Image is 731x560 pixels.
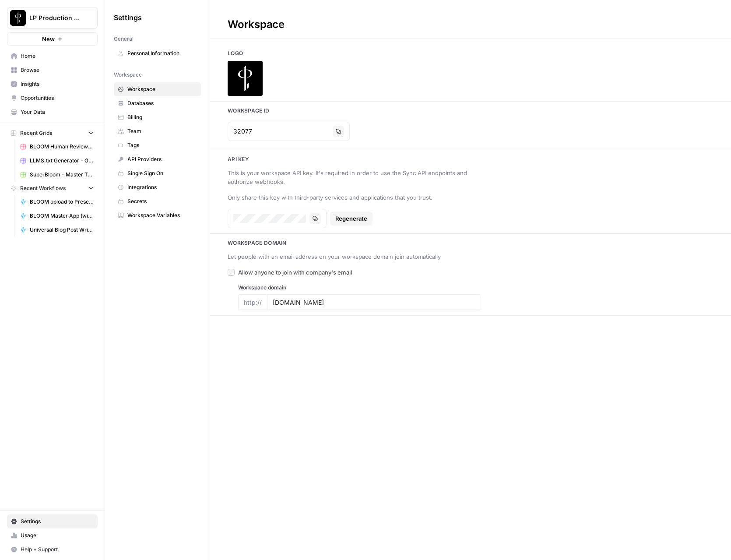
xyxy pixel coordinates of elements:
span: Opportunities [21,94,94,102]
span: BLOOM Human Review (ver2) [30,143,94,151]
img: Company Logo [228,61,263,96]
a: Team [114,124,201,138]
button: New [7,32,98,46]
span: Settings [114,12,142,23]
span: BLOOM Master App (with human review) [30,212,94,220]
img: LP Production Workloads Logo [10,10,26,26]
span: General [114,35,134,43]
a: Settings [7,514,98,528]
button: Regenerate [330,211,373,225]
a: Browse [7,63,98,77]
span: Team [127,127,197,135]
h3: Api key [210,155,731,163]
span: Tags [127,141,197,149]
span: Billing [127,113,197,121]
span: LLMS.txt Generator - Grid [30,157,94,165]
h3: Logo [210,49,731,57]
span: API Providers [127,155,197,163]
button: Recent Grids [7,127,98,140]
a: Databases [114,96,201,110]
a: Workspace [114,82,201,96]
div: Workspace [210,18,302,32]
span: Workspace [114,71,142,79]
span: Allow anyone to join with company's email [238,268,352,277]
input: Allow anyone to join with company's email [228,269,235,276]
span: Help + Support [21,546,94,553]
a: BLOOM Master App (with human review) [16,209,98,223]
span: Home [21,52,94,60]
a: Workspace Variables [114,208,201,222]
a: Billing [114,110,201,124]
a: LLMS.txt Generator - Grid [16,154,98,168]
a: BLOOM Human Review (ver2) [16,140,98,154]
span: SuperBloom - Master Topic List [30,171,94,179]
span: BLOOM upload to Presence (after Human Review) [30,198,94,206]
span: Insights [21,80,94,88]
label: Workspace domain [238,284,481,292]
span: Secrets [127,197,197,205]
div: This is your workspace API key. It's required in order to use the Sync API endpoints and authoriz... [228,169,471,186]
a: SuperBloom - Master Topic List [16,168,98,182]
div: Let people with an email address on your workspace domain join automatically [228,252,471,261]
span: Universal Blog Post Writer [30,226,94,234]
span: Regenerate [335,214,367,223]
a: Integrations [114,180,201,194]
a: Secrets [114,194,201,208]
button: Help + Support [7,542,98,556]
span: Integrations [127,183,197,191]
span: Usage [21,532,94,539]
a: Tags [114,138,201,152]
span: Browse [21,66,94,74]
span: Your Data [21,108,94,116]
button: Recent Workflows [7,182,98,195]
span: Single Sign On [127,169,197,177]
div: http:// [238,294,267,310]
a: Home [7,49,98,63]
a: Personal Information [114,46,201,60]
span: Personal Information [127,49,197,57]
span: Workspace Variables [127,211,197,219]
div: Only share this key with third-party services and applications that you trust. [228,193,471,202]
span: Recent Grids [20,129,52,137]
span: Workspace [127,85,197,93]
a: Usage [7,528,98,542]
span: Databases [127,99,197,107]
a: Insights [7,77,98,91]
h3: Workspace Domain [210,239,731,247]
span: Recent Workflows [20,184,66,192]
a: Single Sign On [114,166,201,180]
h3: Workspace Id [210,107,731,115]
a: BLOOM upload to Presence (after Human Review) [16,195,98,209]
button: Workspace: LP Production Workloads [7,7,98,29]
a: Universal Blog Post Writer [16,223,98,237]
a: Opportunities [7,91,98,105]
span: New [42,35,55,43]
span: Settings [21,518,94,525]
a: Your Data [7,105,98,119]
a: API Providers [114,152,201,166]
span: LP Production Workloads [29,14,82,22]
